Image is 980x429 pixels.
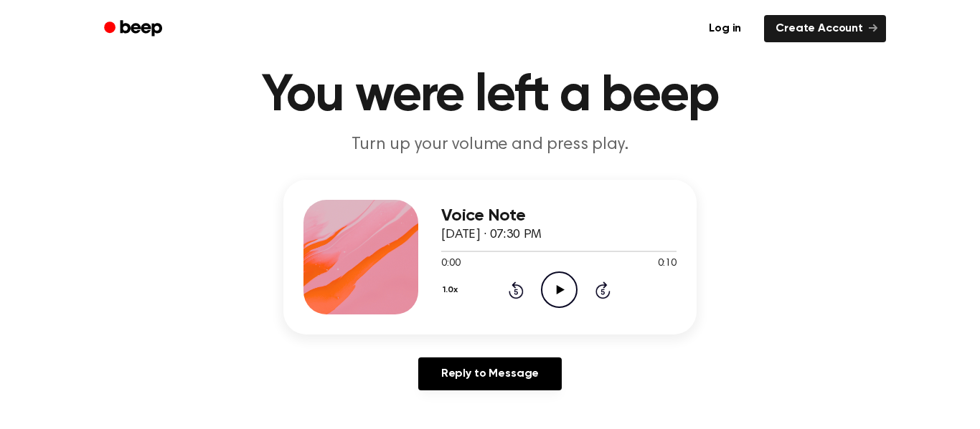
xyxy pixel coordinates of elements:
[441,228,542,241] span: [DATE] · 07:30 PM
[441,206,677,226] h3: Voice Note
[418,357,562,390] a: Reply to Message
[764,15,886,42] a: Create Account
[123,70,857,122] h1: You were left a beep
[441,256,460,271] span: 0:00
[94,15,175,43] a: Beep
[441,278,463,302] button: 1.0x
[694,12,755,45] a: Log in
[215,133,765,157] p: Turn up your volume and press play.
[658,256,677,271] span: 0:10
